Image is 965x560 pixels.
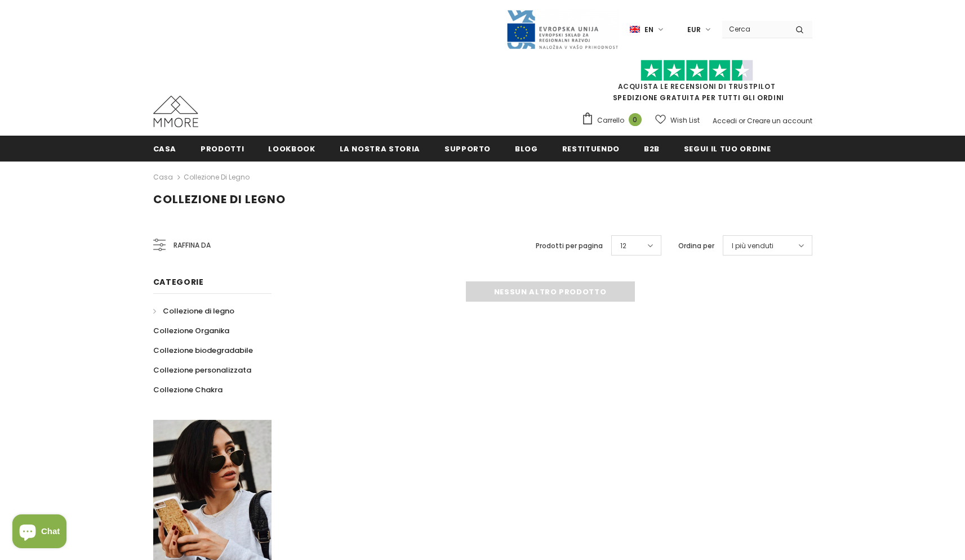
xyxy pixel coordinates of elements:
span: Restituendo [562,144,620,154]
img: Casi MMORE [153,96,198,127]
span: Raffina da [174,239,211,252]
inbox-online-store-chat: Shopify online store chat [9,514,70,551]
span: Collezione biodegradabile [153,345,253,356]
span: Wish List [670,115,700,126]
a: Prodotti [201,136,244,161]
a: Casa [153,171,173,184]
a: Creare un account [747,116,812,126]
span: supporto [444,144,491,154]
span: Collezione Chakra [153,384,223,395]
a: Restituendo [562,136,620,161]
span: 12 [620,240,626,252]
label: Ordina per [678,240,714,252]
a: Collezione di legno [184,172,250,182]
a: B2B [644,136,660,161]
a: Collezione biodegradabile [153,341,253,360]
span: Casa [153,144,177,154]
a: Segui il tuo ordine [684,136,771,161]
span: or [739,116,745,126]
span: Collezione di legno [163,306,234,316]
span: Prodotti [201,144,244,154]
span: Carrello [597,115,624,126]
input: Search Site [722,21,787,37]
img: Javni Razpis [506,9,619,50]
a: Collezione personalizzata [153,360,251,380]
img: i-lang-1.png [630,25,640,34]
span: 0 [629,113,642,126]
a: Lookbook [268,136,315,161]
span: B2B [644,144,660,154]
a: Wish List [655,110,700,130]
label: Prodotti per pagina [536,240,603,252]
span: I più venduti [732,240,773,252]
a: supporto [444,136,491,161]
a: Collezione Chakra [153,380,223,400]
a: Blog [515,136,538,161]
span: Blog [515,144,538,154]
a: Casa [153,136,177,161]
img: Fidati di Pilot Stars [641,60,753,82]
span: Categorie [153,276,204,288]
a: Carrello 0 [581,112,647,129]
span: La nostra storia [340,144,420,154]
a: La nostra storia [340,136,420,161]
a: Accedi [713,116,737,126]
a: Javni Razpis [506,24,619,34]
span: en [644,24,653,35]
span: EUR [687,24,701,35]
a: Collezione Organika [153,321,229,341]
a: Collezione di legno [153,301,234,321]
span: Collezione di legno [153,191,286,207]
span: SPEDIZIONE GRATUITA PER TUTTI GLI ORDINI [581,65,812,102]
a: Acquista le recensioni di TrustPilot [618,82,776,91]
span: Collezione personalizzata [153,365,251,375]
span: Lookbook [268,144,315,154]
span: Collezione Organika [153,325,229,336]
span: Segui il tuo ordine [684,144,771,154]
